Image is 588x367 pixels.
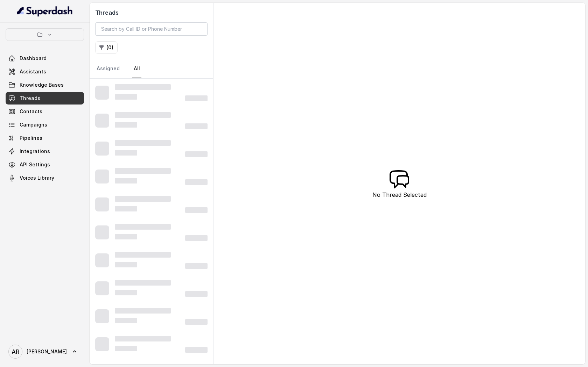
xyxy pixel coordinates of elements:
a: Assistants [6,65,84,78]
span: API Settings [20,161,50,168]
a: All [132,59,141,78]
span: Contacts [20,108,42,115]
input: Search by Call ID or Phone Number [95,22,208,36]
a: Threads [6,92,84,105]
h2: Threads [95,8,208,17]
img: light.svg [17,6,73,17]
text: AR [12,348,20,355]
a: [PERSON_NAME] [6,342,84,361]
a: API Settings [6,158,84,171]
span: [PERSON_NAME] [27,348,67,355]
button: (0) [95,41,118,54]
a: Contacts [6,105,84,118]
nav: Tabs [95,59,208,78]
a: Pipelines [6,132,84,144]
a: Knowledge Bases [6,79,84,91]
span: Knowledge Bases [20,81,64,88]
span: Pipelines [20,135,42,142]
a: Campaigns [6,118,84,131]
span: Campaigns [20,121,47,128]
a: Voices Library [6,172,84,184]
p: No Thread Selected [372,190,427,199]
span: Threads [20,95,40,102]
span: Assistants [20,68,46,75]
a: Assigned [95,59,121,78]
a: Integrations [6,145,84,158]
a: Dashboard [6,52,84,65]
span: Integrations [20,148,50,155]
span: Voices Library [20,174,54,181]
span: Dashboard [20,55,47,62]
